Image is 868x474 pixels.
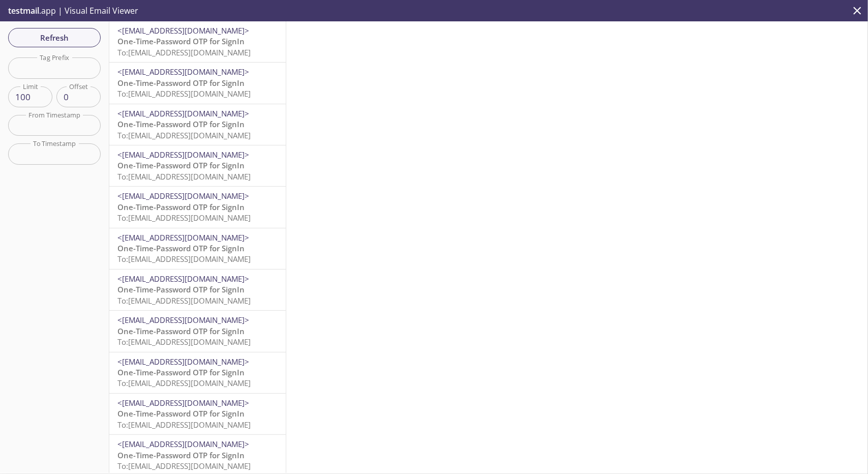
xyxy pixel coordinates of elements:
span: To: [EMAIL_ADDRESS][DOMAIN_NAME] [117,461,251,471]
span: <[EMAIL_ADDRESS][DOMAIN_NAME]> [117,398,249,408]
span: To: [EMAIL_ADDRESS][DOMAIN_NAME] [117,171,251,182]
span: <[EMAIL_ADDRESS][DOMAIN_NAME]> [117,357,249,367]
span: To: [EMAIL_ADDRESS][DOMAIN_NAME] [117,47,251,57]
span: One-Time-Password OTP for SignIn [117,284,245,294]
span: testmail [8,5,39,16]
span: One-Time-Password OTP for SignIn [117,367,245,377]
span: To: [EMAIL_ADDRESS][DOMAIN_NAME] [117,420,251,430]
div: <[EMAIL_ADDRESS][DOMAIN_NAME]>One-Time-Password OTP for SignInTo:[EMAIL_ADDRESS][DOMAIN_NAME] [109,228,286,269]
span: To: [EMAIL_ADDRESS][DOMAIN_NAME] [117,213,251,223]
div: <[EMAIL_ADDRESS][DOMAIN_NAME]>One-Time-Password OTP for SignInTo:[EMAIL_ADDRESS][DOMAIN_NAME] [109,394,286,434]
span: <[EMAIL_ADDRESS][DOMAIN_NAME]> [117,274,249,284]
span: One-Time-Password OTP for SignIn [117,36,245,46]
span: <[EMAIL_ADDRESS][DOMAIN_NAME]> [117,191,249,201]
div: <[EMAIL_ADDRESS][DOMAIN_NAME]>One-Time-Password OTP for SignInTo:[EMAIL_ADDRESS][DOMAIN_NAME] [109,104,286,145]
span: One-Time-Password OTP for SignIn [117,408,245,419]
span: <[EMAIL_ADDRESS][DOMAIN_NAME]> [117,150,249,160]
div: <[EMAIL_ADDRESS][DOMAIN_NAME]>One-Time-Password OTP for SignInTo:[EMAIL_ADDRESS][DOMAIN_NAME] [109,311,286,351]
span: <[EMAIL_ADDRESS][DOMAIN_NAME]> [117,439,249,449]
span: <[EMAIL_ADDRESS][DOMAIN_NAME]> [117,25,249,36]
span: To: [EMAIL_ADDRESS][DOMAIN_NAME] [117,337,251,347]
span: Refresh [16,31,93,44]
span: One-Time-Password OTP for SignIn [117,202,245,212]
div: <[EMAIL_ADDRESS][DOMAIN_NAME]>One-Time-Password OTP for SignInTo:[EMAIL_ADDRESS][DOMAIN_NAME] [109,352,286,393]
span: To: [EMAIL_ADDRESS][DOMAIN_NAME] [117,254,251,264]
div: <[EMAIL_ADDRESS][DOMAIN_NAME]>One-Time-Password OTP for SignInTo:[EMAIL_ADDRESS][DOMAIN_NAME] [109,270,286,310]
span: To: [EMAIL_ADDRESS][DOMAIN_NAME] [117,378,251,388]
span: One-Time-Password OTP for SignIn [117,160,245,170]
div: <[EMAIL_ADDRESS][DOMAIN_NAME]>One-Time-Password OTP for SignInTo:[EMAIL_ADDRESS][DOMAIN_NAME] [109,145,286,186]
div: <[EMAIL_ADDRESS][DOMAIN_NAME]>One-Time-Password OTP for SignInTo:[EMAIL_ADDRESS][DOMAIN_NAME] [109,63,286,103]
span: One-Time-Password OTP for SignIn [117,119,245,129]
span: <[EMAIL_ADDRESS][DOMAIN_NAME]> [117,315,249,325]
span: <[EMAIL_ADDRESS][DOMAIN_NAME]> [117,67,249,77]
div: <[EMAIL_ADDRESS][DOMAIN_NAME]>One-Time-Password OTP for SignInTo:[EMAIL_ADDRESS][DOMAIN_NAME] [109,187,286,227]
span: To: [EMAIL_ADDRESS][DOMAIN_NAME] [117,130,251,140]
span: To: [EMAIL_ADDRESS][DOMAIN_NAME] [117,295,251,306]
span: To: [EMAIL_ADDRESS][DOMAIN_NAME] [117,88,251,99]
span: One-Time-Password OTP for SignIn [117,450,245,460]
span: <[EMAIL_ADDRESS][DOMAIN_NAME]> [117,108,249,118]
span: One-Time-Password OTP for SignIn [117,326,245,336]
span: One-Time-Password OTP for SignIn [117,78,245,88]
span: One-Time-Password OTP for SignIn [117,243,245,253]
button: Refresh [8,28,101,47]
span: <[EMAIL_ADDRESS][DOMAIN_NAME]> [117,232,249,243]
div: <[EMAIL_ADDRESS][DOMAIN_NAME]>One-Time-Password OTP for SignInTo:[EMAIL_ADDRESS][DOMAIN_NAME] [109,21,286,62]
